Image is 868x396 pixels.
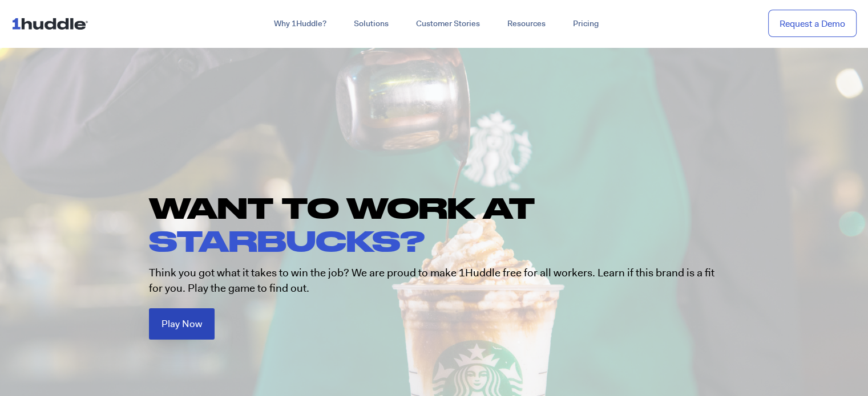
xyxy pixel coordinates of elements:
[149,308,215,340] a: Play Now
[162,319,202,329] span: Play Now
[559,14,612,34] a: Pricing
[260,14,340,34] a: Why 1Huddle?
[402,14,494,34] a: Customer Stories
[768,10,857,38] a: Request a Demo
[494,14,559,34] a: Resources
[149,266,720,296] p: Think you got what it takes to win the job? We are proud to make 1Huddle free for all workers. Le...
[149,191,731,257] h1: WANT TO WORK AT
[149,224,425,257] span: STARBUCKS?
[340,14,402,34] a: Solutions
[11,13,93,34] img: ...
